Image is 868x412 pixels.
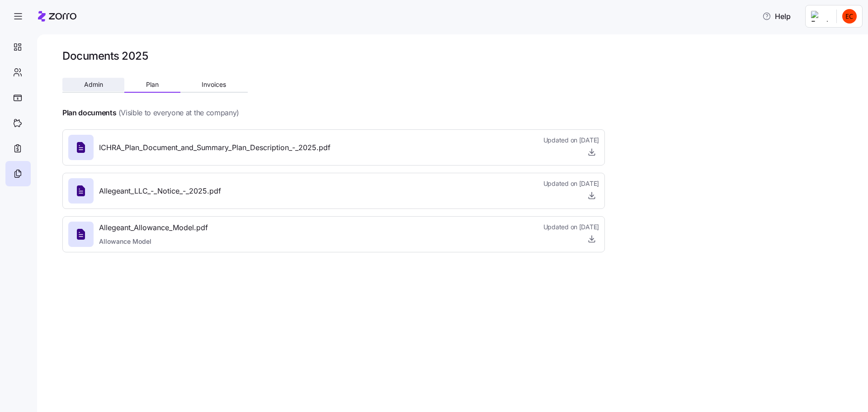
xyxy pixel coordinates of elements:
[842,9,857,24] img: cc97166a80db72ba115bf250c5d9a898
[543,223,599,232] span: Updated on [DATE]
[762,11,791,22] span: Help
[84,81,103,88] span: Admin
[146,81,159,88] span: Plan
[543,136,599,145] span: Updated on [DATE]
[811,11,829,22] img: Employer logo
[99,185,221,197] span: Allegeant_LLC_-_Notice_-_2025.pdf
[118,107,239,118] span: (Visible to everyone at the company)
[543,179,599,188] span: Updated on [DATE]
[99,222,208,233] span: Allegeant_Allowance_Model.pdf
[62,49,148,63] h1: Documents 2025
[202,81,226,88] span: Invoices
[99,237,208,246] span: Allowance Model
[99,142,330,153] span: ICHRA_Plan_Document_and_Summary_Plan_Description_-_2025.pdf
[755,7,798,25] button: Help
[62,108,117,118] h4: Plan documents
